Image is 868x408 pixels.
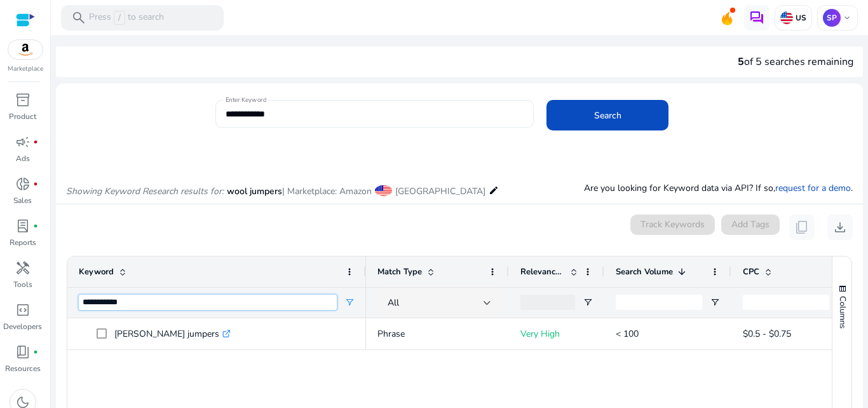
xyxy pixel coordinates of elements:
p: [PERSON_NAME] jumpers [114,321,231,347]
span: Search [594,109,621,122]
p: Press to search [89,11,164,25]
p: Reports [10,237,36,248]
span: $0.5 - $0.75 [743,328,791,340]
input: CPC Filter Input [743,295,829,310]
button: Open Filter Menu [710,297,720,307]
span: Columns [837,296,848,328]
button: Open Filter Menu [583,297,593,307]
p: Marketplace [8,64,43,74]
span: keyboard_arrow_down [842,13,852,23]
span: fiber_manual_record [33,349,38,355]
input: Search Volume Filter Input [616,295,702,310]
p: SP [823,9,841,27]
span: 5 [738,55,744,69]
span: Keyword [79,266,114,278]
span: | Marketplace: Amazon [282,185,372,197]
p: Phrase [377,321,498,347]
span: fiber_manual_record [33,139,38,144]
span: donut_small [15,176,31,192]
img: amazon.svg [8,40,43,59]
a: request for a demo [775,182,851,194]
span: fiber_manual_record [33,181,38,186]
p: Product [9,111,36,122]
button: Open Filter Menu [344,297,355,307]
span: inventory_2 [15,92,31,108]
span: CPC [743,266,759,278]
span: < 100 [616,328,639,340]
span: wool jumpers [227,185,282,197]
button: Search [546,100,668,130]
span: book_4 [15,344,31,360]
span: Match Type [377,266,422,278]
mat-label: Enter Keyword [226,95,266,104]
span: [GEOGRAPHIC_DATA] [395,185,485,197]
p: Are you looking for Keyword data via API? If so, . [584,181,853,195]
span: Relevance Score [520,266,565,278]
span: search [71,10,86,25]
span: All [388,297,399,309]
p: Resources [5,363,41,374]
button: download [827,215,853,240]
i: Showing Keyword Research results for: [66,185,224,197]
span: code_blocks [15,302,31,318]
span: fiber_manual_record [33,223,38,229]
p: Developers [3,321,42,332]
span: handyman [15,260,31,276]
p: Sales [13,195,32,206]
p: US [793,13,806,23]
span: download [832,220,848,235]
div: of 5 searches remaining [738,54,853,69]
span: / [114,11,125,25]
span: Search Volume [616,266,673,278]
span: campaign [15,134,31,150]
p: Tools [13,279,32,290]
img: us.svg [780,11,793,24]
span: lab_profile [15,218,31,234]
mat-icon: edit [489,183,499,198]
input: Keyword Filter Input [79,295,337,310]
p: Ads [16,153,30,164]
p: Very High [520,321,593,347]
